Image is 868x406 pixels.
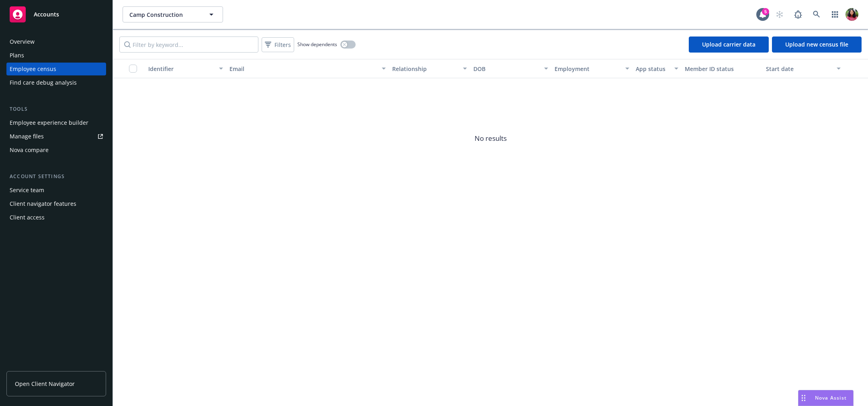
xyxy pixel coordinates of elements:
a: Plans [6,49,106,62]
button: App status [633,59,681,78]
button: DOB [470,59,551,78]
span: Camp Construction [129,10,199,19]
div: Service team [10,184,44,197]
a: Upload carrier data [689,37,769,53]
button: Camp Construction [123,6,223,22]
button: Employment [551,59,633,78]
button: Identifier [145,59,226,78]
button: Email [226,59,389,78]
span: Filters [274,41,291,49]
div: Employment [555,65,620,73]
img: photo [845,8,858,21]
span: No results [113,78,868,199]
a: Switch app [827,6,843,22]
div: 5 [762,8,769,15]
span: Accounts [34,11,59,18]
div: Drag to move [798,390,809,406]
a: Find care debug analysis [6,76,106,89]
div: Client navigator features [10,197,76,210]
a: Overview [6,35,106,48]
a: Employee experience builder [6,116,106,129]
div: DOB [473,65,539,73]
div: Member ID status [685,65,759,73]
span: Nova Assist [815,394,847,401]
a: Nova compare [6,144,106,156]
a: Start snowing [772,6,788,22]
span: Filters [263,39,293,51]
input: Select all [129,65,137,73]
div: Nova compare [10,144,49,156]
a: Upload new census file [772,37,862,53]
div: Relationship [392,65,458,73]
button: Start date [763,59,844,78]
div: Employee census [10,63,56,75]
div: Tools [6,105,106,113]
div: Employee experience builder [10,116,88,129]
div: Start date [766,65,832,73]
div: Overview [10,35,35,48]
button: Filters [262,37,294,52]
a: Manage files [6,130,106,143]
div: Manage files [10,130,44,143]
div: Plans [10,49,24,62]
button: Relationship [389,59,470,78]
a: Client navigator features [6,197,106,210]
span: Show dependents [297,41,337,48]
div: Find care debug analysis [10,76,77,89]
button: Nova Assist [798,390,854,406]
div: Client access [10,211,45,224]
button: Member ID status [682,59,763,78]
a: Service team [6,184,106,197]
input: Filter by keyword... [119,37,258,53]
div: Identifier [148,65,214,73]
div: Email [229,65,377,73]
a: Employee census [6,63,106,75]
span: Open Client Navigator [15,380,75,388]
a: Report a Bug [790,6,806,22]
a: Accounts [6,3,106,26]
a: Client access [6,211,106,224]
a: Search [809,6,825,22]
div: App status [636,65,669,73]
div: Account settings [6,173,106,181]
